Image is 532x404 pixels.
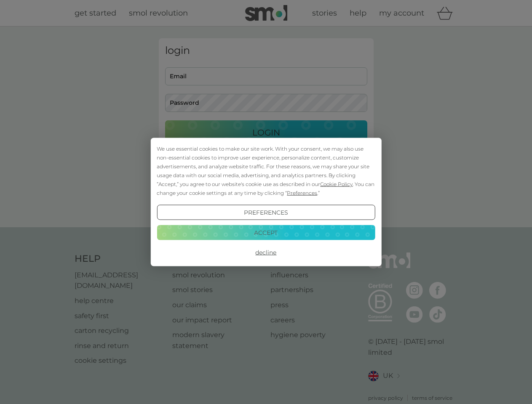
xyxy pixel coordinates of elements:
[157,245,375,260] button: Decline
[157,144,375,197] div: We use essential cookies to make our site work. With your consent, we may also use non-essential ...
[320,181,353,187] span: Cookie Policy
[157,205,375,220] button: Preferences
[150,138,381,266] div: Cookie Consent Prompt
[157,225,375,240] button: Accept
[287,190,317,196] span: Preferences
